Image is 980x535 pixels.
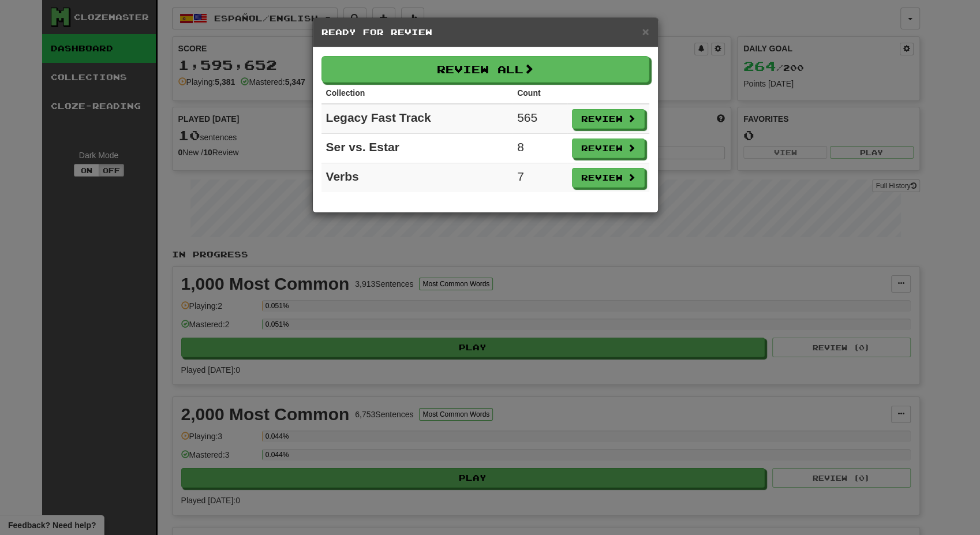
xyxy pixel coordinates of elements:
[321,27,649,38] h5: Ready for Review
[321,163,513,193] td: Verbs
[321,104,513,134] td: Legacy Fast Track
[642,25,649,38] span: ×
[321,56,649,83] button: Review All
[642,25,649,38] button: Close
[513,104,567,134] td: 565
[513,83,567,104] th: Count
[572,168,645,188] button: Review
[572,109,645,129] button: Review
[321,83,513,104] th: Collection
[321,134,513,163] td: Ser vs. Estar
[513,134,567,163] td: 8
[513,163,567,193] td: 7
[572,139,645,158] button: Review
